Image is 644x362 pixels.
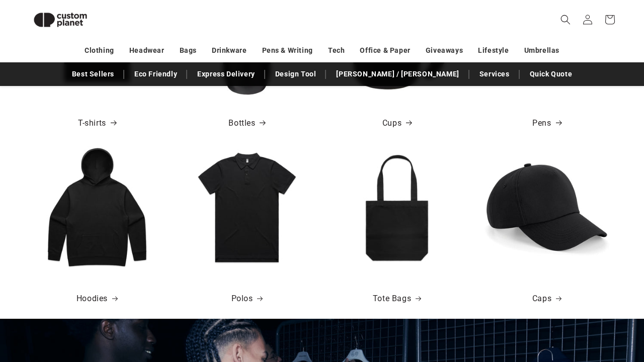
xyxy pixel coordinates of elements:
[471,253,644,362] iframe: Chat Widget
[328,42,345,59] a: Tech
[270,65,321,83] a: Design Tool
[525,65,578,83] a: Quick Quote
[331,65,464,83] a: [PERSON_NAME] / [PERSON_NAME]
[85,42,114,59] a: Clothing
[373,292,421,306] a: Tote Bags
[524,42,559,59] a: Umbrellas
[78,116,116,131] a: T-shirts
[67,65,119,83] a: Best Sellers
[426,42,463,59] a: Giveaways
[554,9,577,31] summary: Search
[474,65,515,83] a: Services
[25,4,96,36] img: Custom Planet
[228,116,265,131] a: Bottles
[192,65,260,83] a: Express Delivery
[129,65,182,83] a: Eco Friendly
[532,116,561,131] a: Pens
[231,292,263,306] a: Polos
[76,292,118,306] a: Hoodies
[129,42,165,59] a: Headwear
[262,42,313,59] a: Pens & Writing
[360,42,410,59] a: Office & Paper
[382,116,412,131] a: Cups
[180,42,197,59] a: Bags
[478,42,509,59] a: Lifestyle
[212,42,247,59] a: Drinkware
